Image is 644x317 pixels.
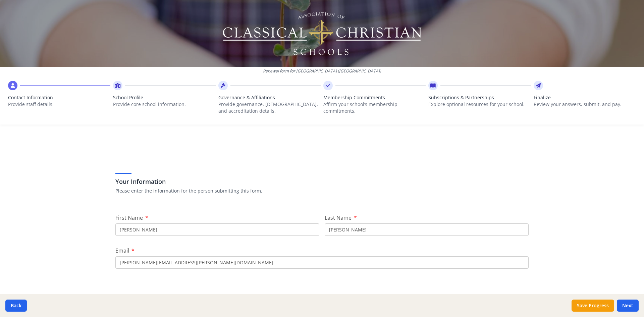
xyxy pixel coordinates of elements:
[113,101,215,108] p: Provide core school information.
[113,94,215,101] span: School Profile
[115,188,529,194] p: Please enter the information for the person submitting this form.
[534,94,636,101] span: Finalize
[8,101,110,108] p: Provide staff details.
[534,101,636,108] p: Review your answers, submit, and pay.
[323,101,426,114] p: Affirm your school’s membership commitments.
[617,300,639,312] button: Next
[115,247,129,254] span: Email
[218,101,321,114] p: Provide governance, [DEMOGRAPHIC_DATA], and accreditation details.
[222,10,423,57] img: Logo
[115,177,529,186] h3: Your Information
[323,94,426,101] span: Membership Commitments
[572,300,614,312] button: Save Progress
[115,214,143,221] span: First Name
[428,94,531,101] span: Subscriptions & Partnerships
[8,94,110,101] span: Contact Information
[325,214,352,221] span: Last Name
[218,94,321,101] span: Governance & Affiliations
[428,101,531,108] p: Explore optional resources for your school.
[5,300,27,312] button: Back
